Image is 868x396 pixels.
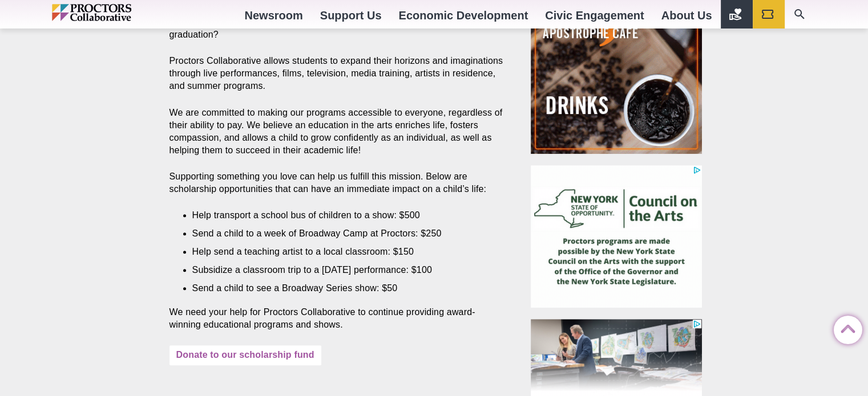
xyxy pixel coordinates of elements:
li: Help send a teaching artist to a local classroom: $150 [192,246,488,258]
p: Supporting something you love can help us fulfill this mission. Below are scholarship opportuniti... [169,170,505,195]
p: We need your help for Proctors Collaborative to continue providing award-winning educational prog... [169,306,505,331]
a: Back to Top [834,316,857,339]
iframe: Advertisement [531,165,702,308]
img: Proctors logo [52,4,180,21]
li: Subsidize a classroom trip to a [DATE] performance: $100 [192,264,488,276]
p: Proctors Collaborative allows students to expand their horizons and imaginations through live per... [169,55,505,92]
p: We are committed to making our programs accessible to everyone, regardless of their ability to pa... [169,107,505,157]
li: Send a child to see a Broadway Series show: $50 [192,282,488,295]
iframe: Advertisement [531,11,702,154]
li: Send a child to a week of Broadway Camp at Proctors: $250 [192,227,488,240]
a: Donate to our scholarship fund [169,345,321,365]
li: Help transport a school bus of children to a show: $500 [192,209,488,222]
